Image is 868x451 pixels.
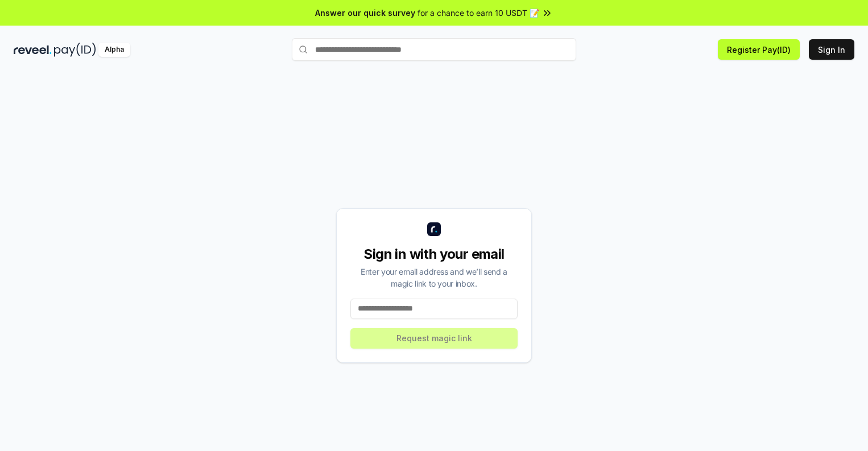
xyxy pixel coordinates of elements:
img: pay_id [54,43,96,57]
button: Sign In [809,39,854,60]
div: Alpha [98,43,130,57]
img: logo_small [427,222,441,236]
img: reveel_dark [14,43,52,57]
span: for a chance to earn 10 USDT 📝 [418,7,539,19]
div: Sign in with your email [350,245,518,263]
span: Answer our quick survey [315,7,415,19]
div: Enter your email address and we’ll send a magic link to your inbox. [350,266,518,289]
button: Register Pay(ID) [718,39,800,60]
